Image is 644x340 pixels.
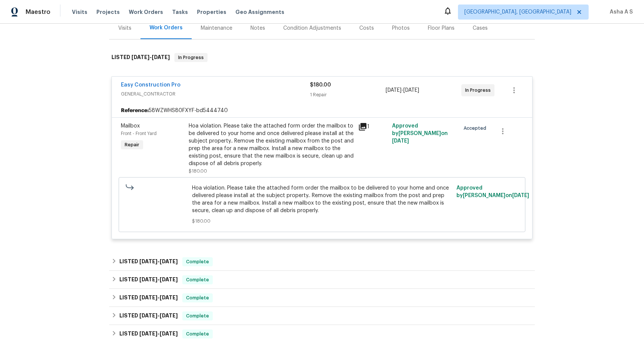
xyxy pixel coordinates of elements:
[310,82,331,88] span: $180.00
[109,289,535,307] div: LISTED [DATE]-[DATE]Complete
[131,55,150,60] span: [DATE]
[172,9,188,15] span: Tasks
[121,82,180,88] a: Easy Construction Pro
[310,91,386,99] div: 1 Repair
[121,131,157,136] span: Front - Front Yard
[111,53,170,62] h6: LISTED
[139,313,178,318] span: -
[183,258,212,266] span: Complete
[119,311,178,320] h6: LISTED
[359,24,374,32] div: Costs
[109,271,535,289] div: LISTED [DATE]-[DATE]Complete
[160,313,178,318] span: [DATE]
[139,259,157,264] span: [DATE]
[428,24,455,32] div: Floor Plans
[119,329,178,338] h6: LISTED
[139,313,157,318] span: [DATE]
[150,24,183,32] div: Work Orders
[119,293,178,302] h6: LISTED
[96,8,120,16] span: Projects
[139,259,178,264] span: -
[139,295,178,300] span: -
[189,169,207,173] span: $180.00
[201,24,232,32] div: Maintenance
[118,24,131,32] div: Visits
[464,8,571,16] span: [GEOGRAPHIC_DATA], [GEOGRAPHIC_DATA]
[122,141,142,149] span: Repair
[192,217,452,225] span: $180.00
[139,277,157,282] span: [DATE]
[121,90,310,98] span: GENERAL_CONTRACTOR
[119,257,178,266] h6: LISTED
[392,138,409,144] span: [DATE]
[183,294,212,302] span: Complete
[392,24,410,32] div: Photos
[139,295,157,300] span: [DATE]
[473,24,488,32] div: Cases
[392,123,448,144] span: Approved by [PERSON_NAME] on
[386,88,401,93] span: [DATE]
[26,8,50,16] span: Maestro
[109,46,535,70] div: LISTED [DATE]-[DATE]In Progress
[386,87,419,94] span: -
[119,275,178,284] h6: LISTED
[152,55,170,60] span: [DATE]
[139,331,157,336] span: [DATE]
[456,185,529,198] span: Approved by [PERSON_NAME] on
[512,193,529,198] span: [DATE]
[121,123,140,129] span: Mailbox
[109,253,535,271] div: LISTED [DATE]-[DATE]Complete
[160,277,178,282] span: [DATE]
[139,331,178,336] span: -
[175,54,207,61] span: In Progress
[72,8,87,16] span: Visits
[192,184,452,214] span: Hoa violation. Please take the attached form order the mailbox to be delivered to your home and o...
[109,307,535,325] div: LISTED [DATE]-[DATE]Complete
[131,55,170,60] span: -
[607,8,633,16] span: Asha A S
[197,8,226,16] span: Properties
[160,259,178,264] span: [DATE]
[183,276,212,284] span: Complete
[235,8,284,16] span: Geo Assignments
[112,104,532,117] div: 58WZWHS80FXYF-bd5444740
[403,88,419,93] span: [DATE]
[464,124,489,132] span: Accepted
[183,330,212,338] span: Complete
[358,122,388,131] div: 1
[250,24,265,32] div: Notes
[283,24,341,32] div: Condition Adjustments
[139,277,178,282] span: -
[189,122,354,167] div: Hoa violation. Please take the attached form order the mailbox to be delivered to your home and o...
[465,87,494,94] span: In Progress
[160,295,178,300] span: [DATE]
[160,331,178,336] span: [DATE]
[121,107,149,114] b: Reference:
[183,312,212,320] span: Complete
[129,8,163,16] span: Work Orders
